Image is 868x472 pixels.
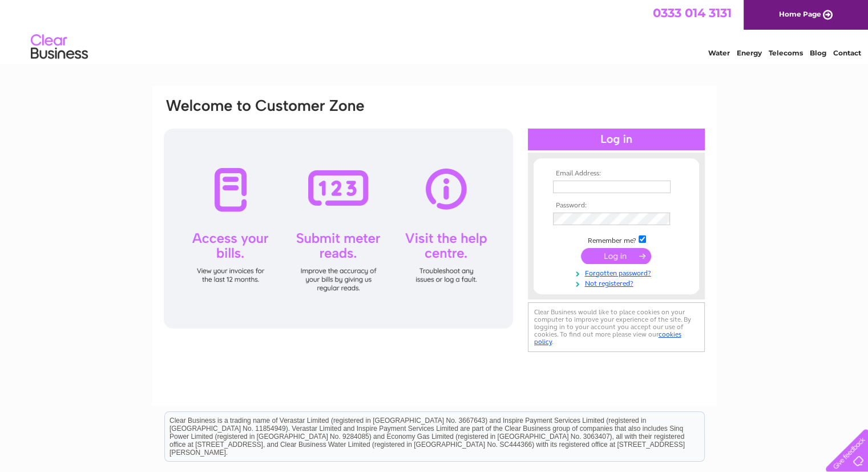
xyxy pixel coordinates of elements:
[833,49,861,57] a: Contact
[30,30,88,65] img: logo.png
[708,49,730,57] a: Water
[534,330,681,346] a: cookies policy
[581,248,651,264] input: Submit
[553,267,683,278] a: Forgotten password?
[553,277,683,288] a: Not registered?
[550,202,683,210] th: Password:
[810,49,826,57] a: Blog
[528,302,705,352] div: Clear Business would like to place cookies on your computer to improve your experience of the sit...
[550,170,683,178] th: Email Address:
[550,234,683,245] td: Remember me?
[737,49,762,57] a: Energy
[653,6,732,20] a: 0333 014 3131
[769,49,803,57] a: Telecoms
[165,6,704,55] div: Clear Business is a trading name of Verastar Limited (registered in [GEOGRAPHIC_DATA] No. 3667643...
